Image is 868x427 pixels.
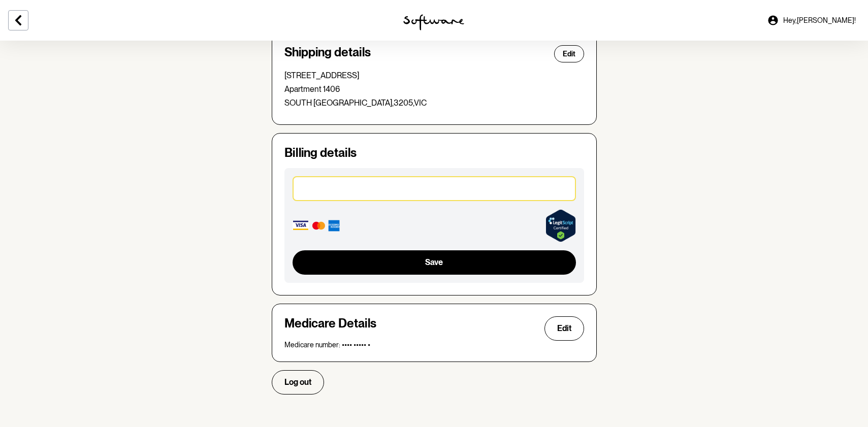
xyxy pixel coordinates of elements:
[284,146,584,160] h4: Billing details
[284,316,376,341] h4: Medicare Details
[761,8,862,32] a: Hey,[PERSON_NAME]!
[300,183,569,193] iframe: Secure card payment input frame
[284,98,584,108] p: SOUTH [GEOGRAPHIC_DATA] , 3205 , VIC
[272,370,324,395] button: Log out
[554,45,584,62] button: Edit
[293,250,576,275] button: Save
[284,377,311,387] span: Log out
[544,316,584,341] button: Edit
[557,323,571,333] span: Edit
[293,218,341,233] img: Accepted card types: Visa, Mastercard, Amex
[403,14,464,30] img: software logo
[284,45,371,62] h4: Shipping details
[545,209,576,242] a: Verify LegitScript Approval
[284,71,584,80] p: [STREET_ADDRESS]
[284,341,584,349] p: Medicare number: •••• ••••• •
[563,50,575,58] span: Edit
[783,16,856,25] span: Hey, [PERSON_NAME] !
[284,84,584,94] p: Apartment 1406
[545,209,576,242] img: LegitScript approved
